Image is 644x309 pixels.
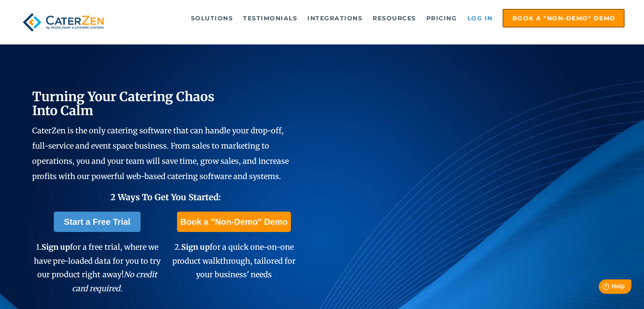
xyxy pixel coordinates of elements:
a: Testimonials [239,10,301,27]
span: Sign up [181,242,209,252]
a: Start a Free Trial [54,212,141,232]
a: Resources [368,10,420,27]
span: 2. for a quick one-on-one product walkthrough, tailored for your business' needs [172,242,296,279]
span: CaterZen is the only catering software that can handle your drop-off, full-service and event spac... [32,126,289,181]
span: Sign up [41,242,70,252]
span: 1. for a free trial, where we have pre-loaded data for you to try our product right away! [34,242,160,293]
em: No credit card required. [72,270,157,293]
a: Book a "Non-Demo" Demo [503,9,625,28]
img: caterzen [19,9,108,36]
div: Navigation Menu [123,9,625,28]
a: Book a "Non-Demo" Demo [177,212,291,232]
span: 2 Ways To Get You Started: [110,192,221,202]
a: Pricing [422,10,462,27]
span: Turning Your Catering Chaos Into Calm [32,88,215,119]
a: Integrations [303,10,367,27]
iframe: Help widget launcher [569,276,635,300]
a: Log in [463,10,497,27]
a: Solutions [187,10,238,27]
